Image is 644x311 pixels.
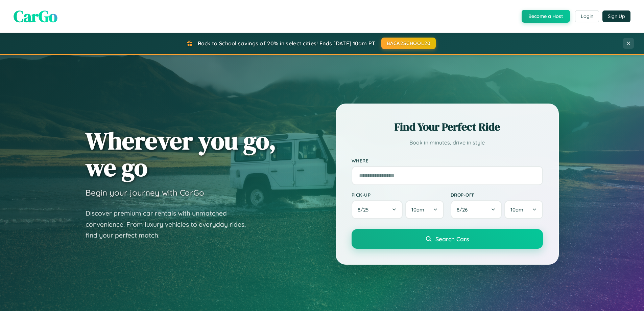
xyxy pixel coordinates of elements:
h2: Find Your Perfect Ride [352,119,543,134]
label: Pick-up [352,192,444,198]
span: Back to School savings of 20% in select cities! Ends [DATE] 10am PT. [198,40,376,47]
p: Book in minutes, drive in style [352,138,543,148]
button: Become a Host [522,10,570,23]
span: CarGo [14,5,57,27]
label: Where [352,158,543,163]
button: 10am [405,200,444,219]
span: 10am [411,206,424,213]
button: Sign Up [602,10,630,22]
span: 8 / 26 [457,206,471,213]
span: 10am [510,206,523,213]
span: Search Cars [435,235,469,243]
button: BACK2SCHOOL20 [381,38,436,49]
p: Discover premium car rentals with unmatched convenience. From luxury vehicles to everyday rides, ... [86,208,255,241]
button: Search Cars [352,229,543,249]
h3: Begin your journey with CarGo [86,187,204,198]
button: 8/25 [352,200,403,219]
label: Drop-off [451,192,543,198]
button: 8/26 [451,200,502,219]
button: Login [575,10,599,22]
h1: Wherever you go, we go [86,127,276,181]
button: 10am [504,200,543,219]
span: 8 / 25 [358,206,372,213]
